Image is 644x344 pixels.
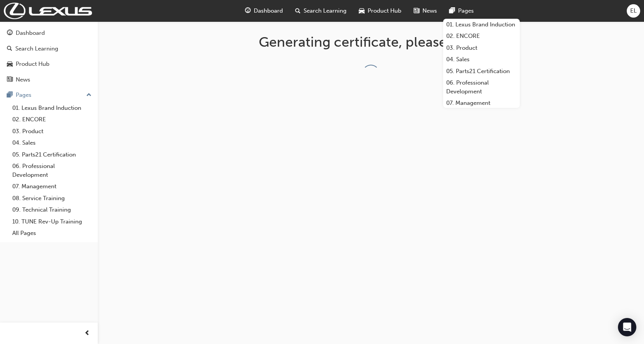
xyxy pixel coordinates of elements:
[353,3,407,19] a: car-iconProduct Hub
[7,61,13,68] span: car-icon
[630,7,637,15] span: EL
[259,34,483,51] h1: Generating certificate, please wait.
[443,97,520,109] a: 07. Management
[16,29,45,37] div: Dashboard
[7,77,13,83] span: news-icon
[3,73,95,87] a: News
[443,54,520,65] a: 04. Sales
[9,181,95,192] a: 07. Management
[443,65,520,77] a: 05. Parts21 Certification
[3,24,95,88] button: DashboardSearch LearningProduct HubNews
[368,7,401,15] span: Product Hub
[359,6,365,16] span: car-icon
[443,77,520,97] a: 06. Professional Development
[239,3,289,19] a: guage-iconDashboard
[3,88,95,102] button: Pages
[84,329,90,338] span: prev-icon
[618,318,636,336] div: Open Intercom Messenger
[4,3,92,19] img: Trak
[9,114,95,126] a: 02. ENCORE
[16,60,49,68] div: Product Hub
[9,160,95,181] a: 06. Professional Development
[304,7,347,15] span: Search Learning
[443,3,480,19] a: pages-iconPages
[9,137,95,149] a: 04. Sales
[15,44,58,53] div: Search Learning
[16,91,31,99] div: Pages
[7,92,13,99] span: pages-icon
[422,7,437,15] span: News
[7,46,12,52] span: search-icon
[443,19,520,31] a: 01. Lexus Brand Induction
[7,30,13,37] span: guage-icon
[295,6,301,16] span: search-icon
[9,126,95,137] a: 03. Product
[443,42,520,54] a: 03. Product
[9,216,95,228] a: 10. TUNE Rev-Up Training
[254,7,283,15] span: Dashboard
[9,204,95,216] a: 09. Technical Training
[289,3,353,19] a: search-iconSearch Learning
[16,75,30,84] div: News
[458,7,474,15] span: Pages
[86,90,92,100] span: up-icon
[3,57,95,71] a: Product Hub
[9,192,95,204] a: 08. Service Training
[3,26,95,40] a: Dashboard
[245,6,251,16] span: guage-icon
[9,227,95,239] a: All Pages
[407,3,443,19] a: news-iconNews
[3,42,95,56] a: Search Learning
[414,6,419,16] span: news-icon
[443,30,520,42] a: 02. ENCORE
[449,6,455,16] span: pages-icon
[9,149,95,161] a: 05. Parts21 Certification
[9,102,95,114] a: 01. Lexus Brand Induction
[627,4,640,18] button: EL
